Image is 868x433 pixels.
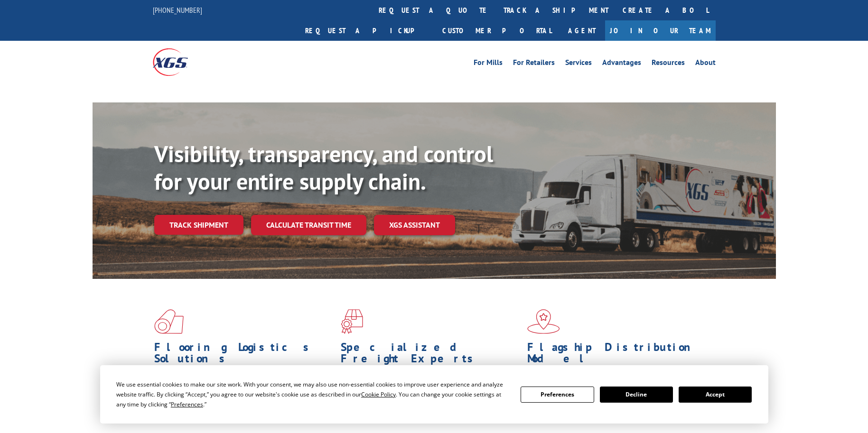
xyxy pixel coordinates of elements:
[435,20,559,41] a: Customer Portal
[171,400,203,408] span: Preferences
[652,59,685,69] a: Resources
[154,215,243,235] a: Track shipment
[695,59,716,69] a: About
[154,139,493,196] b: Visibility, transparency, and control for your entire supply chain.
[153,5,202,15] a: [PHONE_NUMBER]
[341,309,363,334] img: xgs-icon-focused-on-flooring-red
[341,341,520,369] h1: Specialized Freight Experts
[361,390,396,398] span: Cookie Policy
[513,59,555,69] a: For Retailers
[154,341,334,369] h1: Flooring Logistics Solutions
[527,341,707,369] h1: Flagship Distribution Model
[602,59,641,69] a: Advantages
[474,59,503,69] a: For Mills
[154,309,184,334] img: xgs-icon-total-supply-chain-intelligence-red
[605,20,716,41] a: Join Our Team
[298,20,435,41] a: Request a pickup
[600,387,673,403] button: Decline
[679,387,752,403] button: Accept
[559,20,605,41] a: Agent
[521,387,594,403] button: Preferences
[251,215,366,235] a: Calculate transit time
[527,309,560,334] img: xgs-icon-flagship-distribution-model-red
[565,59,592,69] a: Services
[100,365,768,424] div: Cookie Consent Prompt
[116,379,509,409] div: We use essential cookies to make our site work. With your consent, we may also use non-essential ...
[374,215,455,235] a: XGS ASSISTANT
